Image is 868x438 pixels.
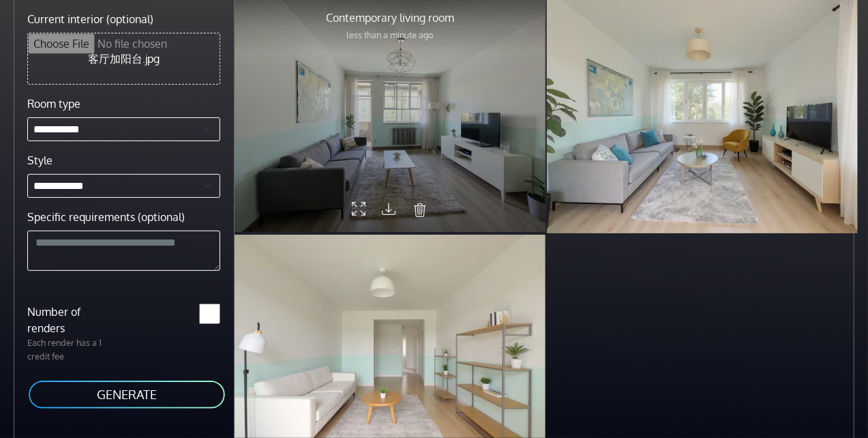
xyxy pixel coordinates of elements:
label: Specific requirements (optional) [27,209,185,225]
p: Contemporary living room [326,10,454,26]
label: Room type [27,96,80,112]
p: less than a minute ago [326,29,454,42]
button: GENERATE [27,379,226,410]
label: Number of renders [19,304,123,336]
p: Each render has a 1 credit fee [19,336,123,362]
label: Style [27,152,53,169]
label: Current interior (optional) [27,11,153,27]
